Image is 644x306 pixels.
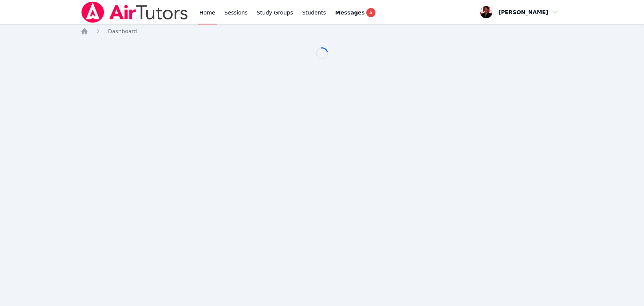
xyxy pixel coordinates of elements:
[81,27,564,35] nav: Breadcrumb
[366,8,375,17] span: 5
[81,2,189,23] img: Air Tutors
[108,28,137,34] span: Dashboard
[335,9,364,16] span: Messages
[108,27,137,35] a: Dashboard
